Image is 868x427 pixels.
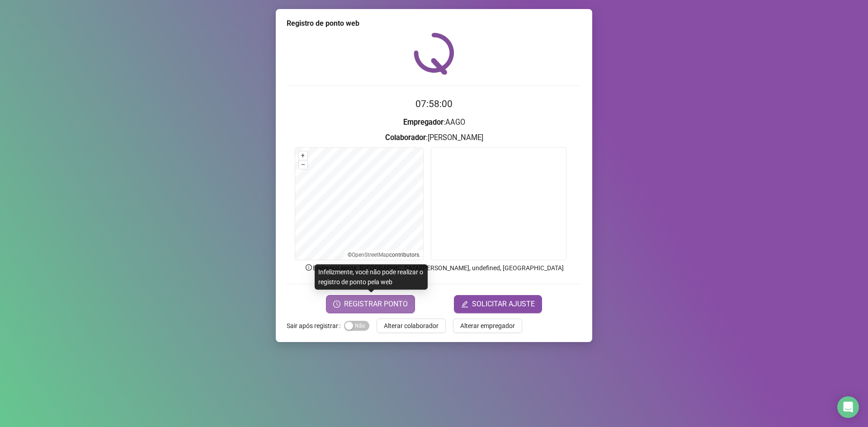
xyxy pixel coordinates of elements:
button: Alterar empregador [453,319,522,333]
div: Open Intercom Messenger [837,396,859,418]
span: Alterar colaborador [384,321,439,331]
button: + [299,151,307,160]
h3: : [PERSON_NAME] [287,132,581,144]
img: QRPoint [414,33,454,75]
span: info-circle [305,263,313,272]
button: – [299,160,307,169]
div: Registro de ponto web [287,18,581,29]
button: REGISTRAR PONTO [326,295,415,313]
strong: Empregador [403,118,443,127]
strong: Colaborador [385,133,426,142]
time: 07:58:00 [415,99,453,109]
a: OpenStreetMap [352,252,389,258]
span: SOLICITAR AJUSTE [472,299,535,310]
li: © contributors. [348,252,420,258]
button: Alterar colaborador [377,319,446,333]
span: edit [461,300,468,308]
label: Sair após registrar [287,319,344,333]
h3: : AAGO [287,117,581,128]
span: Alterar empregador [460,321,515,331]
button: editSOLICITAR AJUSTE [454,295,542,313]
span: REGISTRAR PONTO [344,299,408,310]
p: Endereço aprox. : [GEOGRAPHIC_DATA][PERSON_NAME], undefined, [GEOGRAPHIC_DATA] [287,263,581,273]
div: Infelizmente, você não pode realizar o registro de ponto pela web [315,264,428,290]
span: clock-circle [333,300,340,308]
